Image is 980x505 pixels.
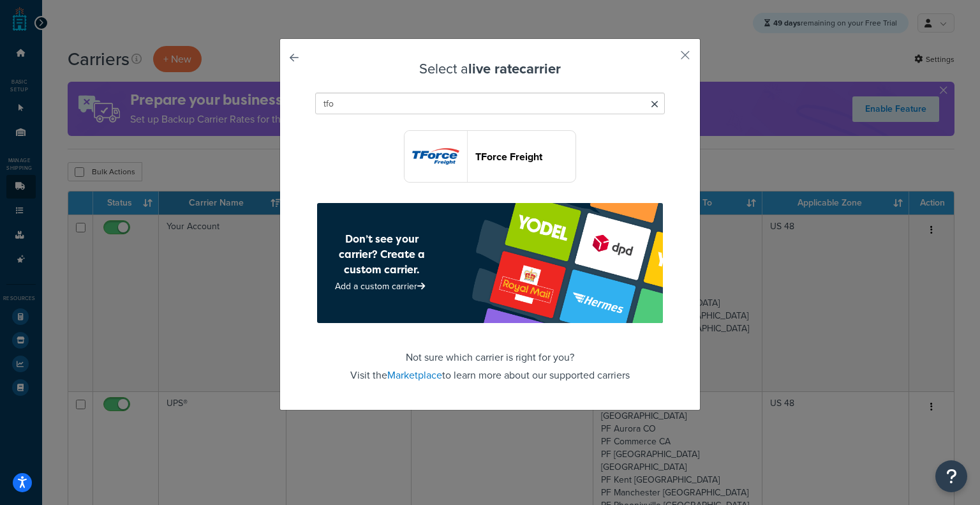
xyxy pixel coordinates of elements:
[468,58,561,79] strong: live rate carrier
[651,96,658,114] span: Clear search query
[325,231,438,277] h4: Don’t see your carrier? Create a custom carrier.
[935,460,967,492] button: Open Resource Center
[475,151,575,163] header: TForce Freight
[387,368,442,382] a: Marketplace
[335,280,428,293] a: Add a custom carrier
[404,130,576,183] button: tforceFreight logoTForce Freight
[405,131,467,182] img: tforceFreight logo
[315,93,665,114] input: Search Carriers
[312,61,668,77] h3: Select a
[312,203,668,384] footer: Not sure which carrier is right for you? Visit the to learn more about our supported carriers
